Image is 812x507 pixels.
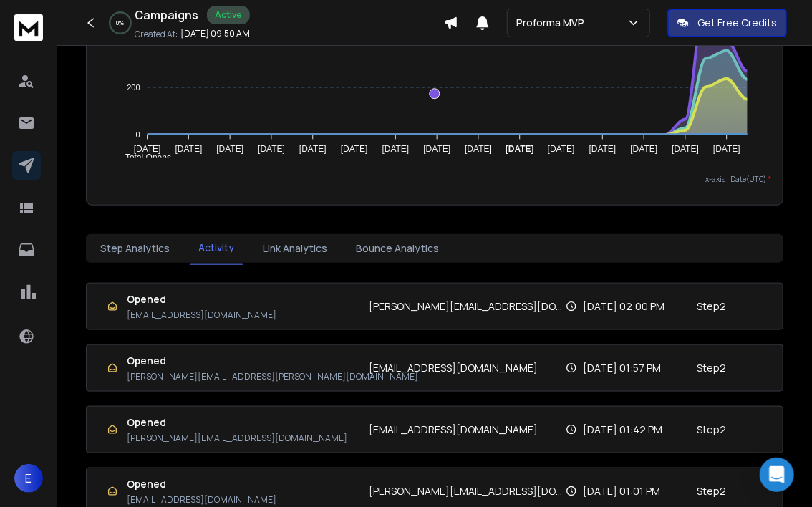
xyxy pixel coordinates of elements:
p: Proforma MVP [516,16,590,30]
tspan: [DATE] [299,145,327,155]
p: [EMAIL_ADDRESS][DOMAIN_NAME] [127,494,276,506]
p: Step 2 [697,299,726,314]
tspan: [DATE] [175,145,203,155]
tspan: [DATE] [506,145,534,155]
tspan: [DATE] [382,145,410,155]
tspan: [DATE] [548,145,575,155]
tspan: [DATE] [341,145,368,155]
p: Step 2 [697,361,726,375]
p: Step 2 [697,484,726,498]
tspan: [DATE] [713,145,740,155]
tspan: 200 [127,83,140,92]
p: Get Free Credits [697,16,777,30]
img: logo [14,14,43,41]
tspan: [DATE] [465,145,492,155]
p: [DATE] 01:57 PM [583,361,661,375]
tspan: [DATE] [134,145,161,155]
h1: Opened [127,292,276,306]
p: Created At: [135,29,178,40]
tspan: [DATE] [631,145,658,155]
p: Step 2 [697,422,726,437]
h1: Opened [127,477,276,491]
p: [DATE] 02:00 PM [583,299,664,314]
tspan: 0 [136,130,140,139]
tspan: [DATE] [672,145,699,155]
h1: Opened [127,415,347,430]
span: Total Opens [115,153,171,163]
p: 0 % [117,19,125,27]
p: [DATE] 09:50 AM [180,28,250,39]
button: Activity [190,232,243,265]
div: Open Intercom Messenger [760,458,794,492]
p: [PERSON_NAME][EMAIL_ADDRESS][PERSON_NAME][DOMAIN_NAME] [127,371,418,382]
button: Get Free Credits [667,9,787,37]
tspan: [DATE] [423,145,450,155]
tspan: [DATE] [216,145,243,155]
p: [EMAIL_ADDRESS][DOMAIN_NAME] [369,361,538,375]
div: Active [207,6,250,24]
button: Link Analytics [254,233,336,264]
p: [PERSON_NAME][EMAIL_ADDRESS][DOMAIN_NAME] [127,433,347,444]
p: x-axis : Date(UTC) [98,174,771,185]
button: E [14,464,43,493]
h1: Campaigns [135,6,198,24]
button: Bounce Analytics [347,233,448,264]
tspan: [DATE] [589,145,617,155]
tspan: [DATE] [258,145,285,155]
p: [EMAIL_ADDRESS][DOMAIN_NAME] [369,422,538,437]
p: [PERSON_NAME][EMAIL_ADDRESS][DOMAIN_NAME] [369,484,566,498]
p: [DATE] 01:42 PM [583,422,662,437]
p: [EMAIL_ADDRESS][DOMAIN_NAME] [127,309,276,321]
h1: Opened [127,354,418,368]
p: [DATE] 01:01 PM [583,484,660,498]
p: [PERSON_NAME][EMAIL_ADDRESS][DOMAIN_NAME] [369,299,566,314]
button: Step Analytics [92,233,178,264]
